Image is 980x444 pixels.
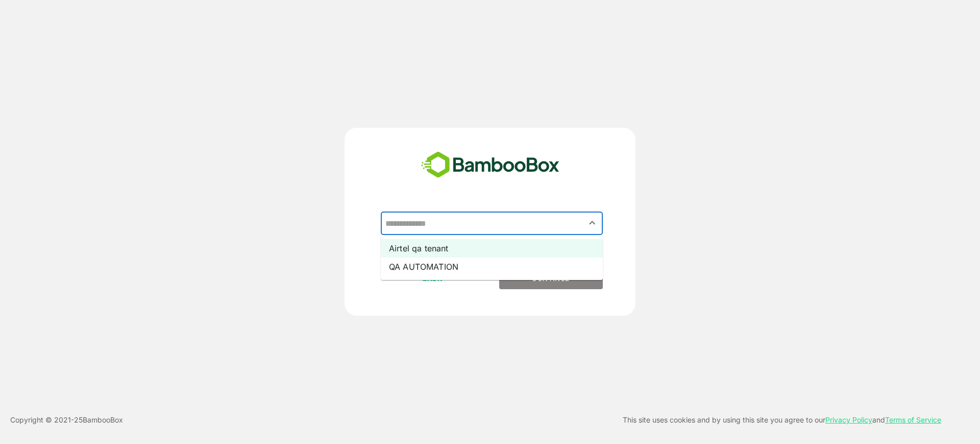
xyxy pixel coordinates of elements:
a: Privacy Policy [825,415,872,424]
p: Copyright © 2021- 25 BambooBox [10,414,123,426]
button: Close [585,216,599,230]
li: Airtel qa tenant [381,239,603,258]
a: Terms of Service [885,415,941,424]
img: bamboobox [415,148,565,182]
p: This site uses cookies and by using this site you agree to our and [623,414,941,426]
li: QA AUTOMATION [381,258,603,276]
